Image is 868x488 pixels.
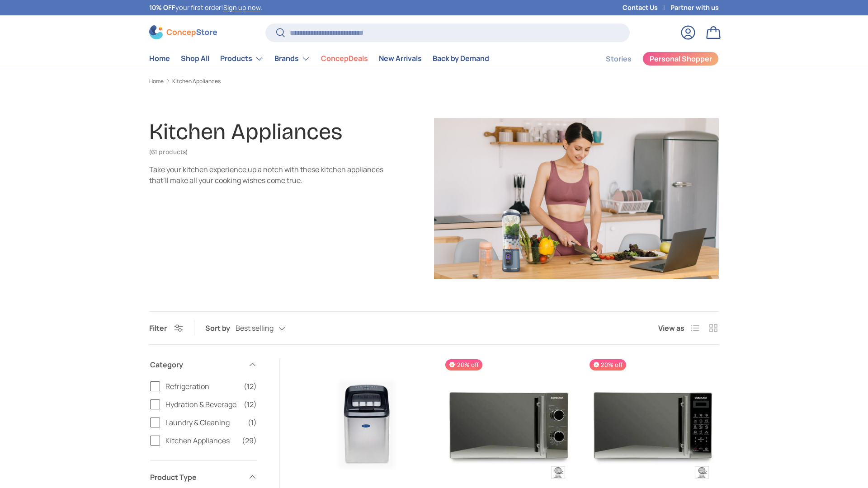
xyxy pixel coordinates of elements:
[606,50,632,68] a: Stories
[165,435,236,446] span: Kitchen Appliances
[205,323,236,333] label: Sort by
[274,50,310,68] a: Brands
[181,50,209,67] a: Shop All
[434,118,719,279] img: Kitchen Appliances
[149,323,183,333] button: Filter
[220,50,264,68] a: Products
[149,50,170,67] a: Home
[236,320,303,336] button: Best selling
[149,77,719,85] nav: Breadcrumbs
[584,50,719,68] nav: Secondary
[445,359,482,371] span: 20% off
[149,323,167,333] span: Filter
[236,324,274,333] span: Best selling
[149,50,489,68] nav: Primary
[149,164,383,186] div: Take your kitchen experience up a notch with these kitchen appliances that’ll make all your cooki...
[244,381,257,392] span: (12)
[658,323,684,333] span: View as
[149,3,175,12] strong: 10% OFF
[149,118,342,145] h1: Kitchen Appliances
[379,50,422,67] a: New Arrivals
[248,417,257,428] span: (1)
[223,3,260,12] a: Sign up now
[650,55,712,62] span: Personal Shopper
[433,50,489,67] a: Back by Demand
[321,50,368,67] a: ConcepDeals
[269,50,316,68] summary: Brands
[165,381,238,392] span: Refrigeration
[244,399,257,410] span: (12)
[670,3,719,13] a: Partner with us
[150,472,242,483] span: Product Type
[149,25,217,39] img: ConcepStore
[150,359,242,370] span: Category
[642,52,719,66] a: Personal Shopper
[623,3,670,13] a: Contact Us
[149,148,188,156] span: (61 products)
[172,79,221,84] a: Kitchen Appliances
[149,3,262,13] p: your first order! .
[215,50,269,68] summary: Products
[150,348,257,381] summary: Category
[590,359,626,371] span: 20% off
[165,399,238,410] span: Hydration & Beverage
[165,417,242,428] span: Laundry & Cleaning
[149,79,164,84] a: Home
[242,435,257,446] span: (29)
